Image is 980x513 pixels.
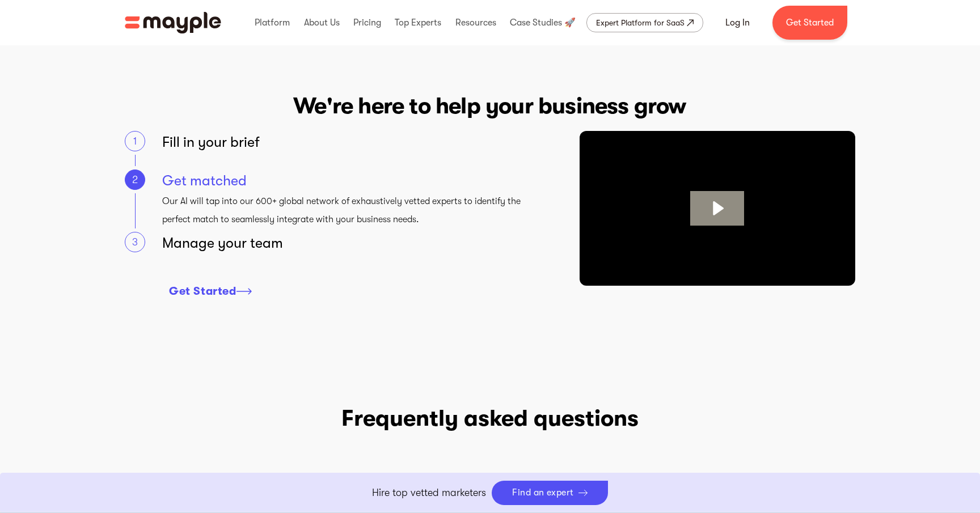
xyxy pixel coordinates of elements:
[712,9,763,36] a: Log In
[162,232,539,255] div: Manage your team
[162,192,539,228] p: Our AI will tap into our 600+ global network of exhaustively vetted experts to identify the perfe...
[372,485,486,501] p: Hire top vetted marketers
[125,12,221,33] img: Mayple logo
[125,169,145,190] div: 2
[169,280,252,303] a: Get Started
[162,169,539,192] div: Get matched
[125,12,221,33] a: home
[125,232,145,252] div: 3
[162,131,539,154] div: Fill in your brief
[512,487,574,498] div: Find an expert
[252,5,293,41] div: Platform
[586,13,703,32] a: Expert Platform for SaaS
[350,5,384,41] div: Pricing
[392,5,444,41] div: Top Experts
[453,5,499,41] div: Resources
[690,191,744,226] button: Play Video: Mayple Demo Video- dedicated-success
[772,6,847,40] a: Get Started
[596,16,685,29] div: Expert Platform for SaaS
[301,5,343,41] div: About Us
[158,405,822,432] h2: Frequently asked questions
[125,131,145,151] div: 1
[125,90,855,122] h2: We're here to help your business grow
[799,391,980,513] iframe: Chat Widget
[169,285,236,298] div: Get Started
